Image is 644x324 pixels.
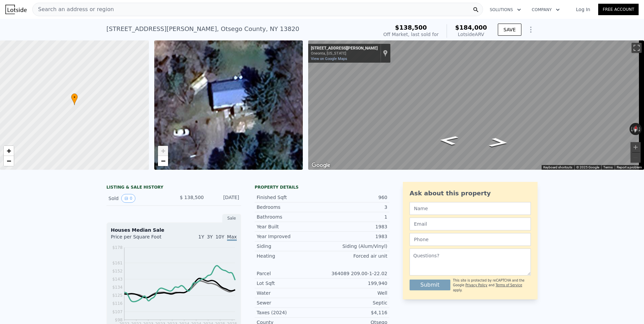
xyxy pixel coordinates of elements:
tspan: $178 [112,245,123,250]
a: Zoom out [158,156,168,166]
div: Street View [308,40,644,170]
button: Keyboard shortcuts [543,165,572,170]
span: © 2025 Google [576,165,599,169]
div: [STREET_ADDRESS][PERSON_NAME] , Otsego County , NY 13820 [106,24,299,34]
div: Sold [108,194,168,203]
span: 1Y [198,234,204,239]
div: Septic [322,299,387,306]
path: Go West, Kelly Corners Rd [431,133,466,148]
img: Lotside [5,5,27,14]
a: Terms (opens in new tab) [603,165,613,169]
img: Google [310,161,332,170]
div: Lot Sqft [257,280,322,287]
div: 1983 [322,233,387,240]
a: View on Google Maps [311,57,347,61]
div: This site is protected by reCAPTCHA and the Google and apply. [453,278,531,293]
tspan: $125 [112,293,123,298]
div: Sewer [257,299,322,306]
div: Taxes (2024) [257,309,322,316]
tspan: $98 [115,318,123,322]
div: Bathrooms [257,214,322,220]
div: Heating [257,253,322,259]
div: Siding (Alum/Vinyl) [322,243,387,250]
div: 364089 209.00-1-22.02 [322,270,387,277]
div: Year Improved [257,233,322,240]
path: Go East, Kelly Corners Rd [481,135,517,150]
div: Forced air unit [322,253,387,259]
div: 1983 [322,223,387,230]
span: Search an address or region [33,5,114,13]
tspan: $116 [112,301,123,306]
button: SAVE [498,24,521,36]
div: 3 [322,204,387,210]
span: − [161,157,165,165]
tspan: $152 [112,269,123,273]
div: Price per Square Foot [111,233,174,244]
button: Rotate clockwise [638,123,642,135]
button: Company [526,4,565,16]
span: 3Y [207,234,213,239]
div: $4,116 [322,309,387,316]
div: Sale [222,214,241,223]
a: Free Account [598,4,639,15]
input: Phone [410,233,531,246]
span: $138,500 [395,24,427,31]
tspan: $143 [112,277,123,282]
div: Off Market, last sold for [383,31,439,38]
div: LISTING & SALE HISTORY [106,185,241,191]
a: Privacy Policy [465,283,487,287]
span: • [71,94,78,100]
tspan: $161 [112,261,123,265]
div: Year Built [257,223,322,230]
div: • [71,93,78,105]
div: Siding [257,243,322,250]
div: 199,940 [322,280,387,287]
a: Show location on map [383,50,388,57]
div: Parcel [257,270,322,277]
div: Water [257,290,322,296]
div: [STREET_ADDRESS][PERSON_NAME] [311,46,378,51]
a: Log In [568,6,598,13]
div: [DATE] [209,194,239,203]
div: Ask about this property [410,189,531,198]
div: Bedrooms [257,204,322,210]
button: Solutions [484,4,526,16]
button: Rotate counterclockwise [630,123,633,135]
button: Zoom in [631,142,641,152]
span: $184,000 [455,24,487,31]
a: Zoom in [158,146,168,156]
input: Name [410,202,531,215]
span: + [7,147,11,155]
div: Property details [255,185,389,190]
a: Report a problem [617,165,642,169]
span: 10Y [216,234,224,239]
button: Toggle fullscreen view [632,43,642,53]
a: Open this area in Google Maps (opens a new window) [310,161,332,170]
tspan: $107 [112,310,123,314]
div: Lotside ARV [455,31,487,38]
a: Zoom out [4,156,14,166]
button: Zoom out [631,153,641,163]
button: View historical data [121,194,135,203]
a: Zoom in [4,146,14,156]
div: Finished Sqft [257,194,322,201]
a: Terms of Service [495,283,522,287]
div: Oneonta, [US_STATE] [311,51,378,56]
button: Reset the view [632,123,639,135]
div: 1 [322,214,387,220]
div: 960 [322,194,387,201]
span: − [7,157,11,165]
span: $ 138,500 [180,195,204,200]
button: Submit [410,280,450,290]
input: Email [410,218,531,230]
span: Max [227,234,237,241]
button: Show Options [524,23,538,36]
div: Houses Median Sale [111,227,237,233]
div: Well [322,290,387,296]
span: + [161,147,165,155]
div: Map [308,40,644,170]
tspan: $134 [112,285,123,290]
